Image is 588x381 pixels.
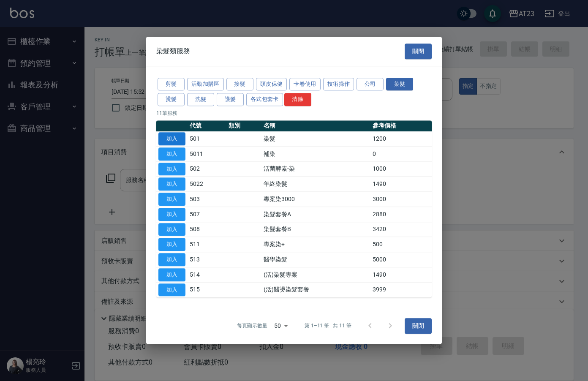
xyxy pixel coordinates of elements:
[188,267,226,283] td: 514
[305,322,351,330] p: 第 1–11 筆 共 11 筆
[261,222,370,237] td: 染髮套餐B
[158,268,185,281] button: 加入
[158,178,185,191] button: 加入
[226,78,253,91] button: 接髮
[188,237,226,252] td: 511
[187,93,214,106] button: 洗髮
[261,237,370,252] td: 專案染+
[156,109,432,117] p: 11 筆服務
[158,147,185,161] button: 加入
[261,120,370,131] th: 名稱
[261,192,370,207] td: 專案染3000
[158,132,185,145] button: 加入
[158,253,185,266] button: 加入
[357,78,384,91] button: 公司
[188,177,226,192] td: 5022
[158,208,185,221] button: 加入
[188,161,226,177] td: 502
[370,120,432,131] th: 參考價格
[188,120,226,131] th: 代號
[405,44,432,59] button: 關閉
[289,78,321,91] button: 卡卷使用
[261,131,370,147] td: 染髮
[261,147,370,162] td: 補染
[370,131,432,147] td: 1200
[188,147,226,162] td: 5011
[188,252,226,267] td: 513
[284,93,311,106] button: 清除
[405,318,432,334] button: 關閉
[187,78,224,91] button: 活動加購區
[158,223,185,236] button: 加入
[386,78,413,91] button: 染髮
[188,222,226,237] td: 508
[370,207,432,222] td: 2880
[271,315,291,337] div: 50
[323,78,354,91] button: 技術操作
[226,120,261,131] th: 類別
[370,177,432,192] td: 1490
[246,93,283,106] button: 各式包套卡
[188,131,226,147] td: 501
[261,282,370,297] td: (活)醫燙染髮套餐
[261,177,370,192] td: 年終染髮
[261,161,370,177] td: 活菌酵素-染
[370,192,432,207] td: 3000
[158,283,185,297] button: 加入
[261,207,370,222] td: 染髮套餐A
[188,207,226,222] td: 507
[237,322,267,330] p: 每頁顯示數量
[261,252,370,267] td: 醫學染髮
[188,192,226,207] td: 503
[370,237,432,252] td: 500
[188,282,226,297] td: 515
[261,267,370,283] td: (活)染髮專案
[370,222,432,237] td: 3420
[158,193,185,206] button: 加入
[370,147,432,162] td: 0
[158,93,185,106] button: 燙髮
[158,78,185,91] button: 剪髮
[158,238,185,251] button: 加入
[256,78,287,91] button: 頭皮保健
[158,163,185,176] button: 加入
[370,282,432,297] td: 3999
[217,93,244,106] button: 護髮
[370,252,432,267] td: 5000
[370,161,432,177] td: 1000
[156,47,190,56] span: 染髮類服務
[370,267,432,283] td: 1490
